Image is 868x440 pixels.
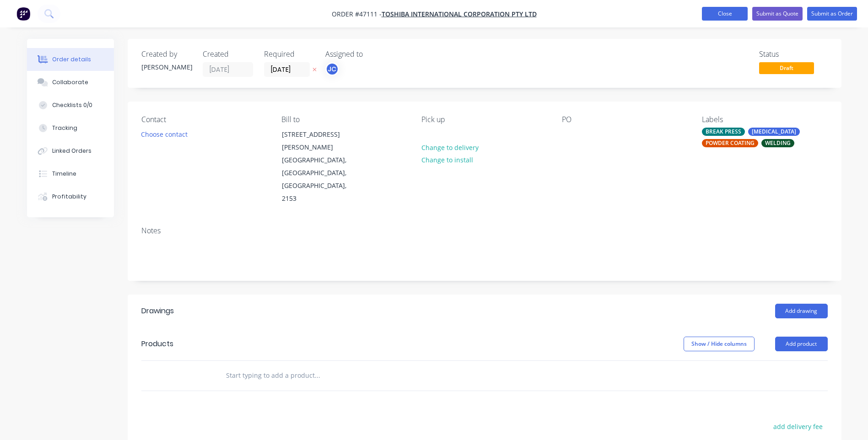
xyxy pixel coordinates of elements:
input: Start typing to add a product... [226,366,409,385]
button: Submit as Order [807,7,857,21]
div: PO [562,115,687,124]
button: Linked Orders [27,140,114,162]
a: TOSHIBA INTERNATIONAL CORPORATION Pty Ltd [382,10,537,18]
div: [STREET_ADDRESS][PERSON_NAME][GEOGRAPHIC_DATA], [GEOGRAPHIC_DATA], [GEOGRAPHIC_DATA], 2153 [274,128,366,205]
div: Order details [52,55,91,64]
div: Labels [702,115,827,124]
div: Required [264,50,314,59]
div: Timeline [52,170,76,178]
button: add delivery fee [769,420,828,433]
div: Checklists 0/0 [52,101,92,109]
div: Contact [141,115,267,124]
button: Tracking [27,117,114,140]
button: Close [702,7,748,21]
button: Add product [775,337,828,351]
button: Order details [27,48,114,71]
div: [STREET_ADDRESS][PERSON_NAME] [282,128,358,154]
button: Collaborate [27,71,114,94]
span: Order #47111 - [332,10,382,18]
button: Profitability [27,185,114,208]
button: JC [325,62,339,76]
div: Assigned to [325,50,417,59]
div: [PERSON_NAME] [141,62,192,72]
div: POWDER COATING [702,139,758,147]
img: Factory [16,7,30,21]
div: BREAK PRESS [702,128,745,136]
div: Pick up [421,115,547,124]
button: Choose contact [136,128,192,140]
div: Collaborate [52,78,88,86]
span: Draft [759,62,814,74]
button: Change to delivery [416,141,483,153]
div: [GEOGRAPHIC_DATA], [GEOGRAPHIC_DATA], [GEOGRAPHIC_DATA], 2153 [282,154,358,205]
div: Profitability [52,193,86,201]
div: Tracking [52,124,77,132]
div: Products [141,338,173,349]
div: Created [203,50,253,59]
div: [MEDICAL_DATA] [748,128,800,136]
div: Notes [141,226,828,235]
div: Drawings [141,306,174,317]
button: Add drawing [775,304,828,318]
div: Bill to [281,115,407,124]
button: Timeline [27,162,114,185]
div: Created by [141,50,192,59]
button: Show / Hide columns [684,337,755,351]
button: Change to install [416,154,478,166]
button: Submit as Quote [752,7,803,21]
div: WELDING [761,139,794,147]
div: Linked Orders [52,147,92,155]
div: Status [759,50,828,59]
button: Checklists 0/0 [27,94,114,117]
